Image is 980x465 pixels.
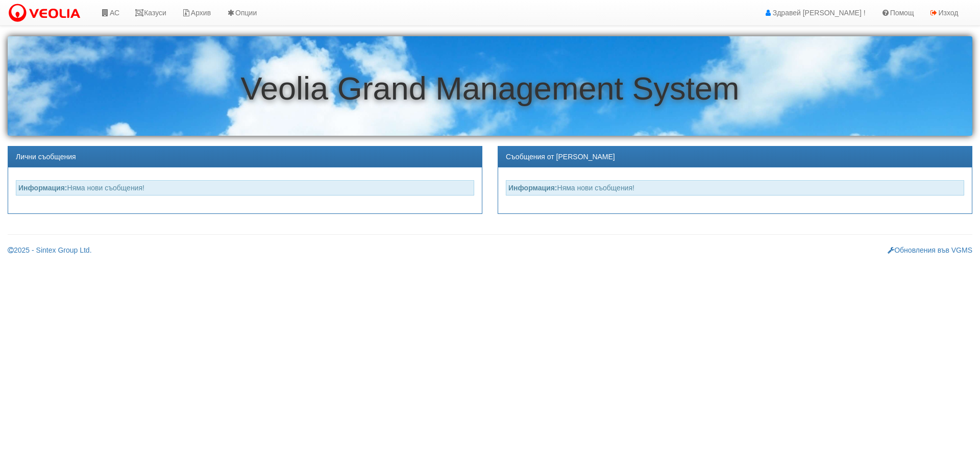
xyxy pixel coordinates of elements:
div: Няма нови съобщения! [506,180,964,195]
a: 2025 - Sintex Group Ltd. [8,246,92,254]
div: Съобщения от [PERSON_NAME] [498,146,972,167]
h1: Veolia Grand Management System [8,71,972,106]
a: Обновления във VGMS [888,246,972,254]
strong: Информация: [18,184,67,192]
img: VeoliaLogo.png [8,3,85,24]
div: Лични съобщения [8,146,482,167]
strong: Информация: [508,184,557,192]
div: Няма нови съобщения! [16,180,474,195]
